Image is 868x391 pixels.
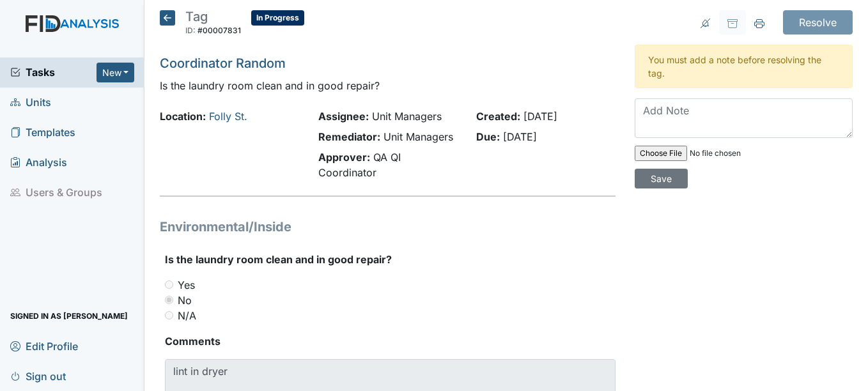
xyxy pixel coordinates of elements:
strong: Due: [476,130,500,143]
p: Is the laundry room clean and in good repair? [160,78,615,93]
a: Coordinator Random [160,56,286,71]
strong: Location: [160,110,206,123]
span: #00007831 [198,26,241,35]
label: Is the laundry room clean and in good repair? [165,252,392,267]
label: No [178,293,192,308]
strong: Remediator: [318,130,380,143]
span: Sign out [10,366,66,386]
strong: Assignee: [318,110,369,123]
input: No [165,296,173,304]
input: Resolve [783,10,853,34]
span: Unit Managers [372,110,442,123]
span: Analysis [10,153,67,172]
button: New [97,63,135,82]
strong: Approver: [318,151,370,164]
span: [DATE] [523,110,557,123]
strong: Comments [165,333,615,349]
span: Unit Managers [384,130,453,143]
a: Tasks [10,65,97,80]
span: Edit Profile [10,336,78,356]
span: Templates [10,123,75,142]
h1: Environmental/Inside [160,217,615,236]
span: Units [10,93,51,112]
input: N/A [165,311,173,319]
label: N/A [178,308,196,323]
label: Yes [178,277,195,293]
span: Signed in as [PERSON_NAME] [10,306,128,326]
span: ID: [185,26,196,35]
strong: Created: [476,110,520,123]
span: [DATE] [503,130,537,143]
div: You must add a note before resolving the tag. [635,45,853,88]
input: Save [635,169,688,188]
span: In Progress [251,10,304,26]
a: Folly St. [209,110,247,123]
input: Yes [165,280,173,289]
span: Tag [185,9,208,24]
